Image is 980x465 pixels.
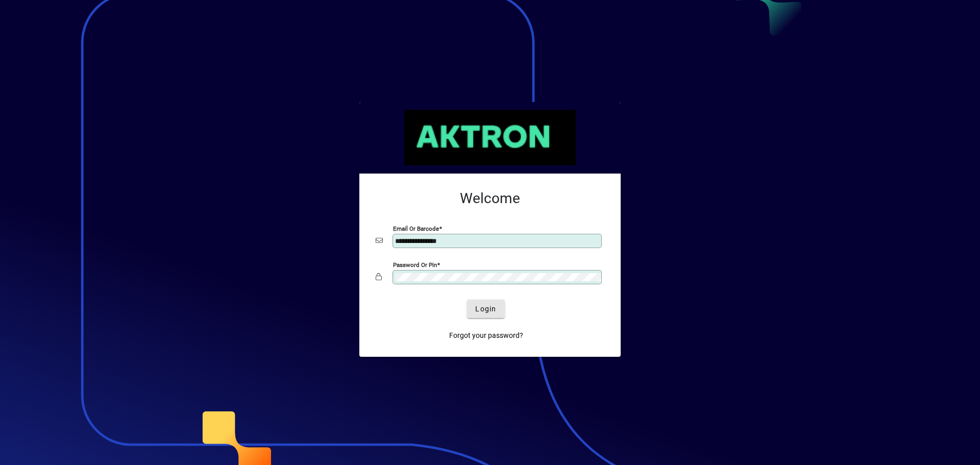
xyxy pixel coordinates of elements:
[467,300,504,318] button: Login
[393,261,437,268] mat-label: Password or Pin
[475,304,496,314] span: Login
[393,225,439,232] mat-label: Email or Barcode
[376,190,604,207] h2: Welcome
[445,326,527,345] a: Forgot your password?
[449,330,523,341] span: Forgot your password?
